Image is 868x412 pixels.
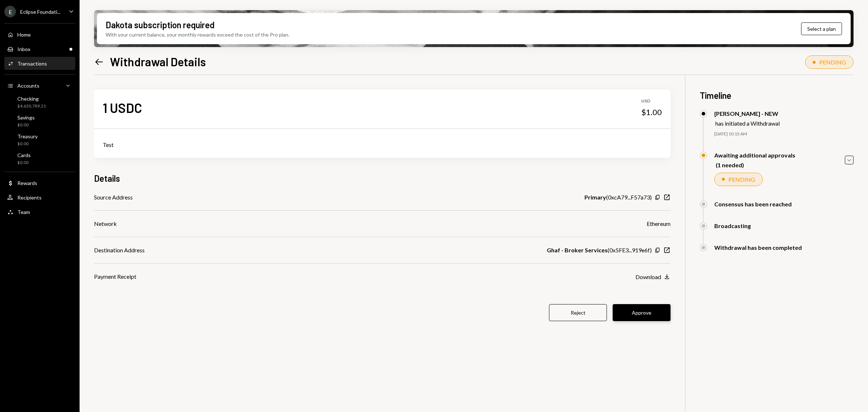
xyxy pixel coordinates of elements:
[641,107,662,117] div: $1.00
[728,176,755,183] div: PENDING
[103,100,142,116] div: 1 USDC
[94,219,117,228] div: Network
[17,103,46,109] div: $4,630,789.21
[17,152,31,158] div: Cards
[714,131,854,137] div: [DATE] 10:15 AM
[716,161,795,168] div: (1 needed)
[613,304,671,321] button: Approve
[4,191,75,204] a: Recipients
[635,273,671,281] button: Download
[4,57,75,70] a: Transactions
[4,6,16,17] div: E
[819,59,846,66] div: PENDING
[17,96,46,102] div: Checking
[17,31,31,38] div: Home
[584,193,652,202] div: ( 0xcA79...F57a73 )
[700,89,854,101] h3: Timeline
[17,141,38,147] div: $0.00
[4,131,75,148] a: Treasury$0.00
[94,172,120,184] h3: Details
[17,180,37,186] div: Rewards
[17,60,47,67] div: Transactions
[4,112,75,130] a: Savings$0.00
[106,31,289,38] div: With your current balance, your monthly rewards exceed the cost of the Pro plan.
[94,193,133,202] div: Source Address
[17,209,30,215] div: Team
[715,120,780,127] div: has initiated a Withdrawal
[106,19,214,31] div: Dakota subscription required
[17,160,31,166] div: $0.00
[4,205,75,218] a: Team
[801,22,842,35] button: Select a plan
[20,9,60,15] div: Eclipse Foundati...
[94,272,136,281] div: Payment Receipt
[714,152,795,159] div: Awaiting additional approvals
[17,46,30,52] div: Inbox
[4,150,75,167] a: Cards$0.00
[547,246,652,255] div: ( 0x5FE3...919e6f )
[4,93,75,111] a: Checking$4,630,789.21
[17,133,38,139] div: Treasury
[714,201,792,207] div: Consensus has been reached
[641,98,662,104] div: USD
[17,114,35,121] div: Savings
[714,110,780,117] div: [PERSON_NAME] - NEW
[103,140,662,149] div: Test
[110,54,206,69] h1: Withdrawal Details
[17,122,35,128] div: $0.00
[4,79,75,92] a: Accounts
[647,219,671,228] div: Ethereum
[17,194,42,201] div: Recipients
[4,28,75,41] a: Home
[549,304,607,321] button: Reject
[4,176,75,189] a: Rewards
[4,42,75,55] a: Inbox
[584,193,606,202] b: Primary
[547,246,608,255] b: Ghaf - Broker Services
[714,244,802,251] div: Withdrawal has been completed
[17,83,39,89] div: Accounts
[94,246,145,255] div: Destination Address
[635,273,661,280] div: Download
[714,222,751,229] div: Broadcasting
